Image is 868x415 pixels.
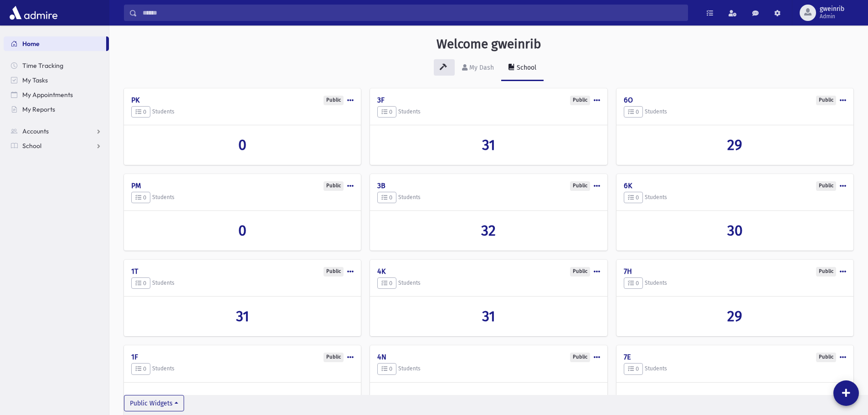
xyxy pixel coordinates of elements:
span: 0 [381,280,392,287]
span: 29 [727,136,742,154]
a: 32 [377,222,600,239]
span: 31 [482,136,495,154]
span: 0 [135,280,146,287]
a: 31 [377,307,600,325]
div: Public [324,181,344,191]
button: 0 [131,277,150,289]
a: My Tasks [4,73,109,87]
input: Search [137,5,688,21]
span: 30 [727,222,743,239]
span: 0 [628,194,639,201]
span: My Appointments [22,91,73,99]
h4: 1T [131,267,354,276]
span: School [22,142,41,150]
h4: 3F [377,96,600,104]
div: Public [570,267,590,277]
h4: 6K [624,181,846,190]
div: Public [570,96,590,105]
h4: 4N [377,353,600,361]
span: 0 [135,194,146,201]
img: AdmirePro [7,4,60,22]
a: 30 [624,222,846,239]
div: Public [570,181,590,191]
h5: Students [377,363,600,375]
h4: 6O [624,96,846,104]
span: 0 [135,365,146,372]
button: 0 [131,106,150,118]
div: Public [324,353,344,362]
a: Accounts [4,124,109,138]
a: My Reports [4,102,109,117]
span: 0 [628,108,639,115]
h5: Students [131,277,354,289]
div: Public [816,353,836,362]
div: Public [324,96,344,105]
a: School [501,56,544,81]
button: 0 [377,277,396,289]
span: Accounts [22,127,49,135]
a: Home [4,36,106,51]
span: gweinrib [820,5,844,13]
h5: Students [377,192,600,204]
button: Public Widgets [124,395,184,411]
span: My Reports [22,105,55,113]
span: 0 [238,222,247,239]
div: Public [324,267,344,277]
span: 0 [381,365,392,372]
a: 30 [624,394,846,411]
span: 31 [482,307,495,325]
h5: Students [131,192,354,204]
h4: 3B [377,181,600,190]
span: My Tasks [22,76,48,84]
h5: Students [624,363,846,375]
h5: Students [624,106,846,118]
span: 31 [236,394,249,411]
a: 0 [131,222,354,239]
span: Home [22,40,40,48]
div: Public [570,353,590,362]
span: 30 [727,394,743,411]
div: School [515,64,536,72]
span: 0 [381,108,392,115]
button: 0 [377,192,396,204]
span: 0 [238,136,247,154]
button: 0 [624,363,643,375]
span: 31 [236,307,249,325]
span: 0 [135,108,146,115]
button: 0 [131,192,150,204]
a: 29 [624,307,846,325]
button: 0 [624,277,643,289]
button: 0 [131,363,150,375]
a: 29 [624,136,846,154]
h4: 7E [624,353,846,361]
button: 0 [624,192,643,204]
a: My Dash [455,56,501,81]
span: 0 [628,280,639,287]
h4: 1F [131,353,354,361]
span: 0 [628,365,639,372]
h5: Students [377,106,600,118]
h5: Students [377,277,600,289]
h4: 7H [624,267,846,276]
a: School [4,138,109,153]
div: Public [816,181,836,191]
h5: Students [624,192,846,204]
h4: PM [131,181,354,190]
a: 31 [131,394,354,411]
h4: 4K [377,267,600,276]
h5: Students [624,277,846,289]
a: My Appointments [4,87,109,102]
span: Time Tracking [22,61,63,70]
a: 30 [377,394,600,411]
h4: PK [131,96,354,104]
button: 0 [377,363,396,375]
span: 30 [481,394,496,411]
span: 32 [481,222,496,239]
a: 0 [131,136,354,154]
a: 31 [131,307,354,325]
h3: Welcome gweinrib [437,36,541,52]
button: 0 [624,106,643,118]
div: My Dash [467,64,494,72]
a: Time Tracking [4,58,109,73]
span: Admin [820,13,844,20]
